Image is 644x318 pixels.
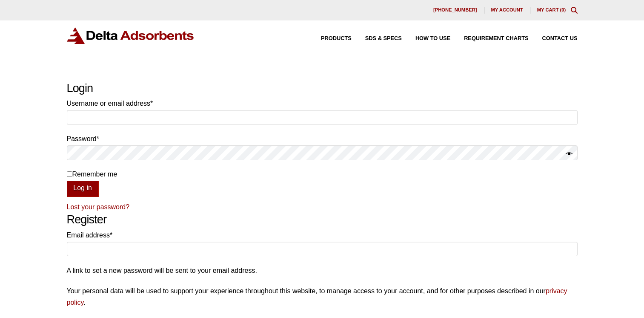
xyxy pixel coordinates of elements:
[307,36,352,41] a: Products
[72,171,117,178] span: Remember me
[566,148,572,160] button: Show password
[426,7,484,14] a: [PHONE_NUMBER]
[365,36,402,41] span: SDS & SPECS
[67,287,567,306] a: privacy policy
[67,133,578,145] label: Password
[433,8,477,12] span: [PHONE_NUMBER]
[402,36,450,41] a: How to Use
[561,7,564,12] span: 0
[542,36,578,41] span: Contact Us
[491,8,523,12] span: My account
[67,98,578,109] label: Username or email address
[67,213,578,227] h2: Register
[415,36,450,41] span: How to Use
[67,203,130,211] a: Lost your password?
[321,36,352,41] span: Products
[484,7,530,14] a: My account
[464,36,528,41] span: Requirement Charts
[450,36,528,41] a: Requirement Charts
[67,171,72,177] input: Remember me
[352,36,402,41] a: SDS & SPECS
[537,7,566,12] a: My Cart (0)
[67,285,578,308] p: Your personal data will be used to support your experience throughout this website, to manage acc...
[67,265,578,276] p: A link to set a new password will be sent to your email address.
[571,7,578,14] div: Toggle Modal Content
[67,81,578,95] h2: Login
[529,36,578,41] a: Contact Us
[67,229,578,241] label: Email address
[67,181,99,197] button: Log in
[67,27,195,44] img: Delta Adsorbents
